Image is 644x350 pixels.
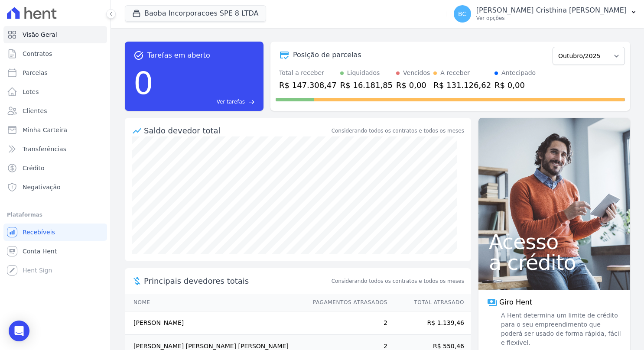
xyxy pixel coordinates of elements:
[447,2,644,26] button: BC [PERSON_NAME] Cristhina [PERSON_NAME] Ver opções
[433,79,491,91] div: R$ 131.126,62
[23,126,67,134] span: Minha Carteira
[3,83,107,100] a: Lotes
[494,79,536,91] div: R$ 0,00
[144,125,330,136] div: Saldo devedor total
[476,15,627,22] p: Ver opções
[23,247,57,256] span: Conta Hent
[144,275,330,287] span: Principais devedores totais
[7,210,104,220] div: Plataformas
[279,79,337,91] div: R$ 147.308,47
[440,68,470,78] div: A receber
[125,311,305,335] td: [PERSON_NAME]
[217,98,245,106] span: Ver tarefas
[3,140,107,158] a: Transferências
[3,45,107,62] a: Contratos
[305,311,388,335] td: 2
[3,64,107,81] a: Parcelas
[3,178,107,196] a: Negativação
[293,50,361,60] div: Posição de parcelas
[23,49,52,58] span: Contratos
[396,79,430,91] div: R$ 0,00
[3,26,107,43] a: Visão Geral
[3,224,107,241] a: Recebíveis
[3,159,107,177] a: Crédito
[133,61,153,106] div: 0
[332,277,464,285] span: Considerando todos os contratos e todos os meses
[3,243,107,260] a: Conta Hent
[388,294,471,311] th: Total Atrasado
[476,6,627,15] p: [PERSON_NAME] Cristhina [PERSON_NAME]
[23,30,57,39] span: Visão Geral
[23,183,61,191] span: Negativação
[125,5,266,22] button: Baoba Incorporacoes SPE 8 LTDA
[23,107,47,115] span: Clientes
[305,294,388,311] th: Pagamentos Atrasados
[157,98,255,106] a: Ver tarefas east
[9,321,29,341] div: Open Intercom Messenger
[23,145,66,153] span: Transferências
[23,228,55,237] span: Recebíveis
[403,68,430,78] div: Vencidos
[489,252,620,273] span: a crédito
[3,121,107,139] a: Minha Carteira
[23,68,48,77] span: Parcelas
[147,50,210,61] span: Tarefas em aberto
[3,102,107,120] a: Clientes
[133,50,144,61] span: task_alt
[458,11,466,17] span: BC
[125,294,305,311] th: Nome
[340,79,393,91] div: R$ 16.181,85
[499,297,532,308] span: Giro Hent
[279,68,337,78] div: Total a receber
[501,68,536,78] div: Antecipado
[499,311,621,347] span: A Hent determina um limite de crédito para o seu empreendimento que poderá ser usado de forma ráp...
[332,127,464,135] div: Considerando todos os contratos e todos os meses
[248,99,255,105] span: east
[388,311,471,335] td: R$ 1.139,46
[489,231,620,252] span: Acesso
[23,87,39,96] span: Lotes
[347,68,380,78] div: Liquidados
[23,164,45,172] span: Crédito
